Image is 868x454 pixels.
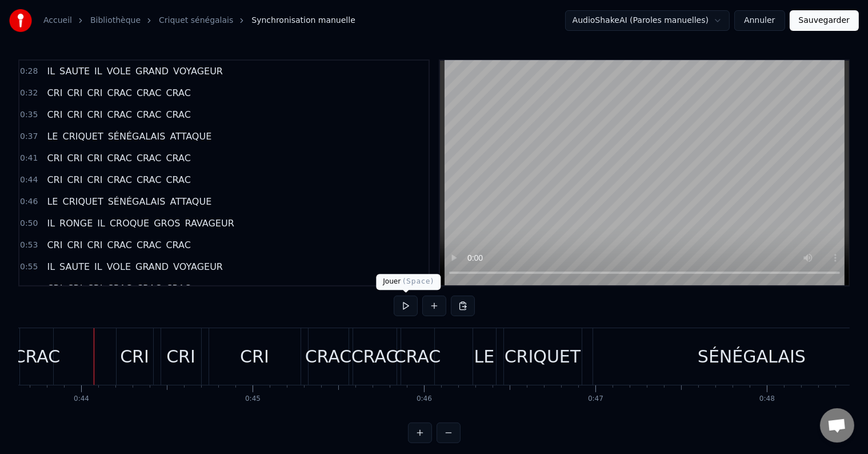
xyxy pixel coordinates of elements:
[58,65,91,78] span: SAUTE
[86,86,103,99] span: CRI
[474,344,495,369] div: LE
[166,344,195,369] div: CRI
[403,277,434,285] span: ( Space )
[74,395,89,404] div: 0:44
[86,238,103,252] span: CRI
[183,217,235,230] span: RAVAGEUR
[66,86,83,99] span: CRI
[376,274,441,290] div: Jouer
[43,15,72,26] a: Accueil
[165,238,191,252] span: CRAC
[505,344,581,369] div: CRIQUET
[165,173,191,186] span: CRAC
[9,9,32,32] img: youka
[790,10,859,31] button: Sauvegarder
[107,130,167,143] span: SÉNÉGALAIS
[135,173,162,186] span: CRAC
[93,65,103,78] span: IL
[394,344,441,369] div: CRAC
[46,130,59,143] span: LE
[46,217,56,230] span: IL
[351,344,398,369] div: CRAC
[135,86,162,99] span: CRAC
[159,15,233,26] a: Criquet sénégalais
[106,282,133,295] span: CRAC
[20,240,38,251] span: 0:53
[46,195,59,208] span: LE
[135,282,162,295] span: CRAC
[61,130,104,143] span: CRIQUET
[43,15,355,26] nav: breadcrumb
[46,173,63,186] span: CRI
[240,344,269,369] div: CRI
[20,196,38,208] span: 0:46
[106,238,133,252] span: CRAC
[46,152,63,165] span: CRI
[820,408,854,443] div: Ouvrir le chat
[46,238,63,252] span: CRI
[135,238,162,252] span: CRAC
[165,282,191,295] span: CRAC
[14,344,61,369] div: CRAC
[106,86,133,99] span: CRAC
[698,344,806,369] div: SÉNÉGALAIS
[165,86,191,99] span: CRAC
[66,282,83,295] span: CRI
[169,195,213,208] span: ATTAQUE
[20,153,38,164] span: 0:41
[169,130,213,143] span: ATTAQUE
[106,173,133,186] span: CRAC
[20,261,38,273] span: 0:55
[172,65,224,78] span: VOYAGEUR
[759,395,775,404] div: 0:48
[135,152,162,165] span: CRAC
[66,152,83,165] span: CRI
[61,195,104,208] span: CRIQUET
[153,217,181,230] span: GROS
[96,217,106,230] span: IL
[20,283,38,294] span: 0:59
[20,174,38,186] span: 0:44
[165,108,191,121] span: CRAC
[20,218,38,229] span: 0:50
[106,108,133,121] span: CRAC
[66,238,83,252] span: CRI
[106,152,133,165] span: CRAC
[20,66,38,77] span: 0:28
[120,344,149,369] div: CRI
[135,108,162,121] span: CRAC
[66,173,83,186] span: CRI
[86,152,103,165] span: CRI
[134,260,170,273] span: GRAND
[86,108,103,121] span: CRI
[106,260,132,273] span: VOLE
[46,86,63,99] span: CRI
[58,260,91,273] span: SAUTE
[46,282,63,295] span: CRI
[734,10,785,31] button: Annuler
[93,260,103,273] span: IL
[588,395,603,404] div: 0:47
[58,217,94,230] span: RONGE
[46,108,63,121] span: CRI
[172,260,224,273] span: VOYAGEUR
[245,395,261,404] div: 0:45
[109,217,150,230] span: CROQUE
[90,15,141,26] a: Bibliothèque
[86,173,103,186] span: CRI
[86,282,103,295] span: CRI
[106,65,132,78] span: VOLE
[20,109,38,121] span: 0:35
[46,260,56,273] span: IL
[20,131,38,142] span: 0:37
[66,108,83,121] span: CRI
[134,65,170,78] span: GRAND
[107,195,167,208] span: SÉNÉGALAIS
[305,344,352,369] div: CRAC
[165,152,191,165] span: CRAC
[251,15,355,26] span: Synchronisation manuelle
[46,65,56,78] span: IL
[417,395,432,404] div: 0:46
[20,87,38,99] span: 0:32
